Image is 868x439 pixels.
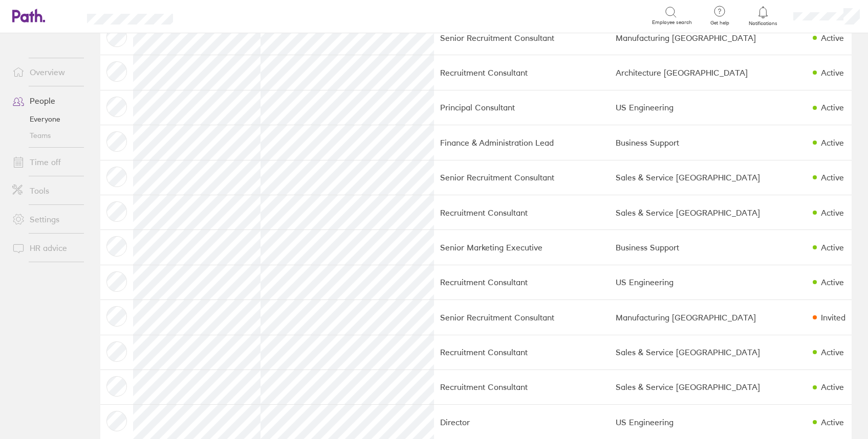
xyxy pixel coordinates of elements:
div: Active [821,418,844,427]
td: Sales & Service [GEOGRAPHIC_DATA] [610,335,807,369]
td: Recruitment Consultant [434,265,610,299]
a: Settings [4,209,86,229]
a: People [4,90,86,111]
td: Manufacturing [GEOGRAPHIC_DATA] [610,20,807,55]
td: Architecture [GEOGRAPHIC_DATA] [610,55,807,90]
div: Search [201,11,227,20]
span: Employee search [652,19,692,26]
td: US Engineering [610,90,807,125]
a: Tools [4,180,86,201]
td: Recruitment Consultant [434,195,610,230]
a: Overview [4,62,86,82]
div: Active [821,348,844,357]
a: HR advice [4,238,86,258]
td: Senior Recruitment Consultant [434,300,610,335]
div: Active [821,382,844,391]
div: Invited [821,313,845,322]
div: Active [821,173,844,182]
div: Active [821,33,844,42]
td: Sales & Service [GEOGRAPHIC_DATA] [610,195,807,230]
div: Active [821,68,844,77]
td: Senior Recruitment Consultant [434,20,610,55]
div: Active [821,103,844,112]
td: Manufacturing [GEOGRAPHIC_DATA] [610,300,807,335]
a: Notifications [747,5,780,27]
a: Teams [4,127,86,144]
div: Active [821,243,844,252]
td: Recruitment Consultant [434,335,610,369]
td: Sales & Service [GEOGRAPHIC_DATA] [610,369,807,404]
span: Get help [703,20,736,26]
td: Senior Marketing Executive [434,230,610,265]
div: Active [821,208,844,217]
td: Business Support [610,230,807,265]
span: Notifications [747,20,780,27]
div: Active [821,278,844,287]
div: Active [821,138,844,147]
td: Recruitment Consultant [434,55,610,90]
td: Sales & Service [GEOGRAPHIC_DATA] [610,160,807,195]
a: Everyone [4,111,86,127]
td: Finance & Administration Lead [434,125,610,160]
td: Business Support [610,125,807,160]
td: Senior Recruitment Consultant [434,160,610,195]
td: US Engineering [610,265,807,299]
a: Time off [4,152,86,172]
td: Principal Consultant [434,90,610,125]
td: Recruitment Consultant [434,369,610,404]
